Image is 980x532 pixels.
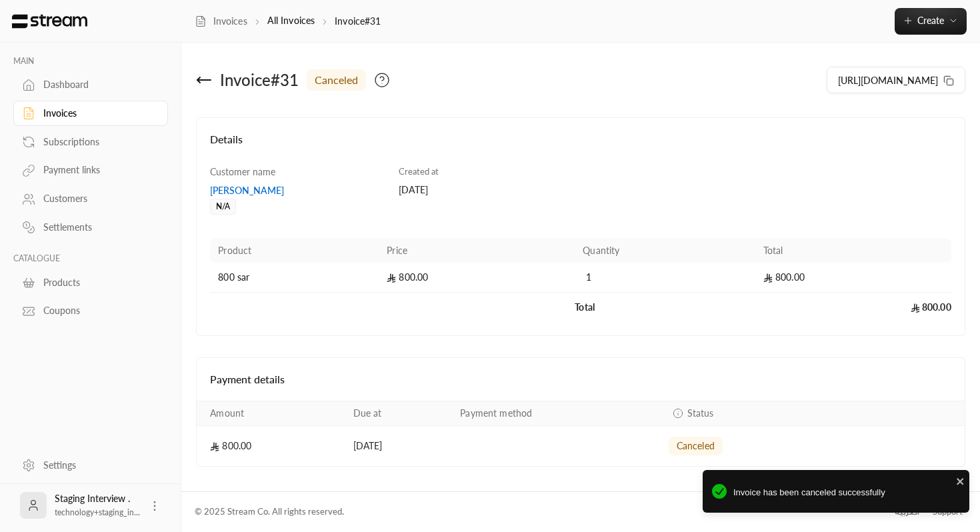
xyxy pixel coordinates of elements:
div: Settlements [43,221,151,234]
a: All Invoices [267,15,315,26]
a: Subscriptions [13,129,168,155]
img: Logo [11,14,89,29]
div: Invoices [43,107,151,120]
div: Dashboard [43,78,151,91]
button: Create [895,8,967,35]
a: Products [13,269,168,295]
button: close [956,474,965,487]
div: Products [43,276,151,289]
p: CATALOGUE [13,253,168,264]
a: Dashboard [13,72,168,98]
a: Invoices [195,15,247,28]
div: Payment links [43,163,151,177]
div: Staging Interview . [55,492,140,519]
div: Coupons [43,304,151,317]
p: MAIN [13,56,168,67]
a: Customers [13,186,168,212]
a: Invoices [13,101,168,127]
div: Customers [43,192,151,205]
a: Coupons [13,298,168,324]
a: Settlements [13,215,168,241]
div: Subscriptions [43,135,151,149]
span: Invoice has been canceled successfully [733,486,960,499]
p: Invoice#31 [335,15,381,28]
span: Create [917,15,944,26]
a: Payment links [13,157,168,183]
a: Settings [13,452,168,478]
span: technology+staging_in... [55,507,140,517]
nav: breadcrumb [195,14,381,28]
div: Settings [43,459,151,472]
